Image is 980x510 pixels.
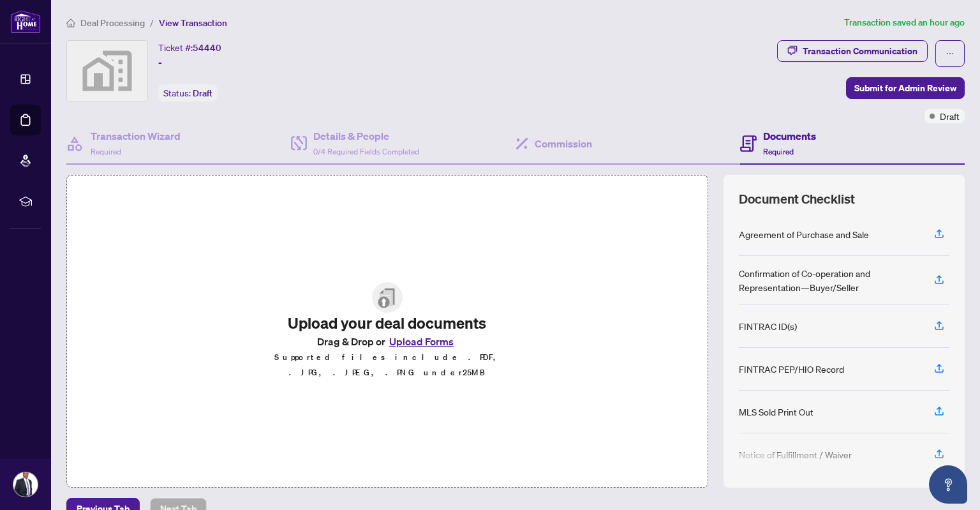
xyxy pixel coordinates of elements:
[193,87,212,99] span: Draft
[13,472,38,497] img: Profile Icon
[66,19,75,27] span: home
[158,55,162,70] span: -
[91,147,121,156] span: Required
[91,128,181,144] h4: Transaction Wizard
[739,362,844,376] div: FINTRAC PEP/HIO Record
[940,109,960,123] span: Draft
[193,42,221,54] span: 54440
[313,128,419,144] h4: Details & People
[739,319,797,333] div: FINTRAC ID(s)
[313,147,419,156] span: 0/4 Required Fields Completed
[242,272,532,391] span: File UploadUpload your deal documentsDrag & Drop orUpload FormsSupported files include .PDF, .JPG...
[763,128,816,144] h4: Documents
[803,41,917,61] div: Transaction Communication
[372,282,403,313] img: File Upload
[777,40,928,62] button: Transaction Communication
[10,10,41,33] img: logo
[159,17,227,29] span: View Transaction
[763,147,794,156] span: Required
[253,350,522,380] p: Supported files include .PDF, .JPG, .JPEG, .PNG under 25 MB
[844,15,965,30] article: Transaction saved an hour ago
[739,227,869,241] div: Agreement of Purchase and Sale
[67,41,147,101] img: svg%3e
[739,405,813,419] div: MLS Sold Print Out
[253,313,522,333] h2: Upload your deal documents
[739,447,852,461] div: Notice of Fulfillment / Waiver
[846,77,965,99] button: Submit for Admin Review
[80,17,145,29] span: Deal Processing
[385,333,457,350] button: Upload Forms
[158,84,218,101] div: Status:
[535,136,592,151] h4: Commission
[739,190,855,208] span: Document Checklist
[158,40,221,55] div: Ticket #:
[946,49,954,58] span: ellipsis
[854,78,956,98] span: Submit for Admin Review
[317,333,457,350] span: Drag & Drop or
[150,15,154,30] li: /
[929,465,967,504] button: Open asap
[739,266,919,294] div: Confirmation of Co-operation and Representation—Buyer/Seller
